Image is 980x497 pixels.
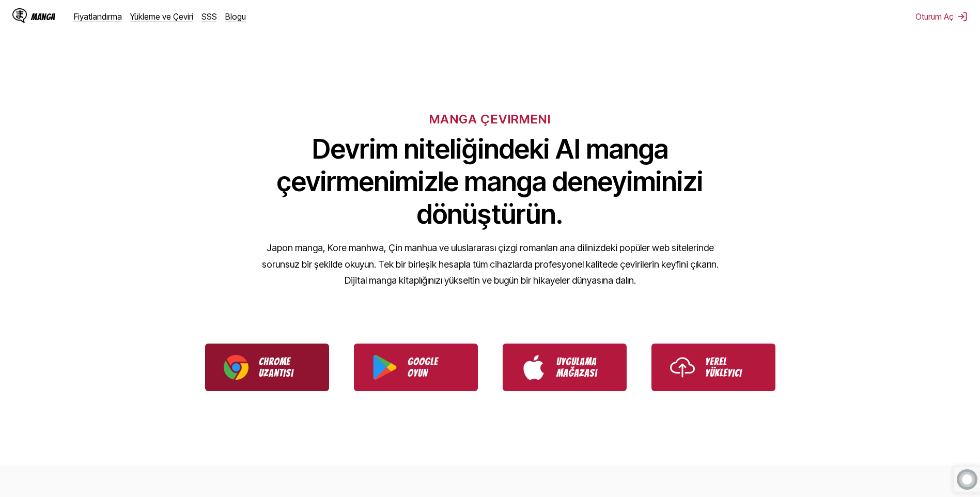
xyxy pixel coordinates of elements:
[224,355,248,380] img: Krom logosu
[12,8,74,25] a: IsManga LogosuManga
[429,112,551,127] h6: MANGA ÇEVIRMENI
[556,356,608,379] p: Uygulama Mağazası
[259,356,310,379] p: Chrome Uzantısı
[670,355,695,380] img: Yükleme simgesi
[225,11,246,22] a: Blogu
[957,11,968,22] img: Oturumu kapat
[201,11,217,22] a: SSS
[253,240,728,289] p: Japon manga, Kore manhwa, Çin manhua ve uluslararası çizgi romanları ana dilinizdeki popüler web ...
[915,11,953,22] font: Oturum Aç
[74,11,122,22] a: Fiyatlandırma
[372,355,397,380] img: Google Play logosu
[408,356,459,379] p: Google Oyun
[12,8,27,23] img: IsManga Logosu
[354,344,478,391] a: Ismanga'yı Google Play'den indirin
[705,356,757,379] p: Yerel Yükleyici
[205,344,329,391] a: Ismanga Chrome Uzantısını İndirin
[521,355,546,380] img: Uygulama Mağazası logosu
[651,344,775,391] a: Ismanga Yerel Yükleyiciyi Kullanın
[253,133,728,230] h1: Devrim niteliğindeki AI manga çevirmenimizle manga deneyiminizi dönüştürün.
[31,12,55,22] div: Manga
[130,11,193,22] a: Yükleme ve Çeviri
[503,344,627,391] a: Ismanga'yı App Store'dan indirin
[915,11,968,22] button: Oturum Aç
